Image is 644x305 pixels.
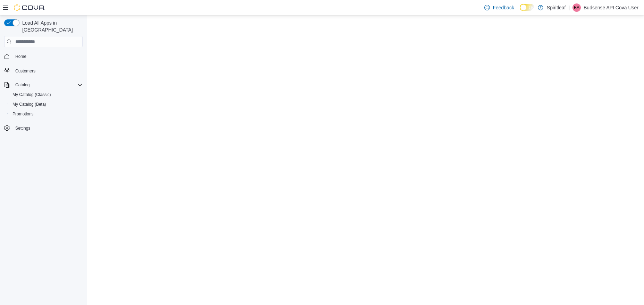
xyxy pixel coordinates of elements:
a: Home [12,52,29,61]
span: Promotions [10,110,83,118]
button: Customers [1,66,85,76]
span: Catalog [12,81,83,89]
a: Settings [12,124,33,132]
button: Promotions [7,109,85,119]
span: Catalog [15,82,30,88]
button: Settings [1,123,85,133]
span: Customers [15,68,35,74]
span: My Catalog (Classic) [12,92,51,97]
span: Dark Mode [520,11,520,11]
p: | [568,3,570,12]
a: My Catalog (Classic) [10,90,54,99]
span: My Catalog (Beta) [12,102,46,107]
span: Customers [12,66,83,75]
a: Promotions [10,110,36,118]
button: Catalog [1,80,85,90]
button: My Catalog (Classic) [7,90,85,99]
span: My Catalog (Classic) [10,90,83,99]
div: Budsense API Cova User [572,3,581,12]
input: Dark Mode [520,4,534,11]
p: Budsense API Cova User [584,3,638,12]
a: My Catalog (Beta) [10,100,49,108]
p: Spiritleaf [547,3,566,12]
button: My Catalog (Beta) [7,99,85,109]
span: Feedback [493,4,514,11]
span: Promotions [12,111,34,117]
span: Home [15,54,26,59]
span: Home [12,52,83,61]
a: Feedback [482,1,517,15]
span: Load All Apps in [GEOGRAPHIC_DATA] [19,19,83,33]
a: Customers [12,67,38,75]
nav: Complex example [4,49,83,151]
span: Settings [15,125,30,131]
img: Cova [14,4,45,11]
span: BA [574,3,579,12]
button: Catalog [12,81,32,89]
span: Settings [12,124,83,132]
button: Home [1,51,85,61]
span: My Catalog (Beta) [10,100,83,108]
